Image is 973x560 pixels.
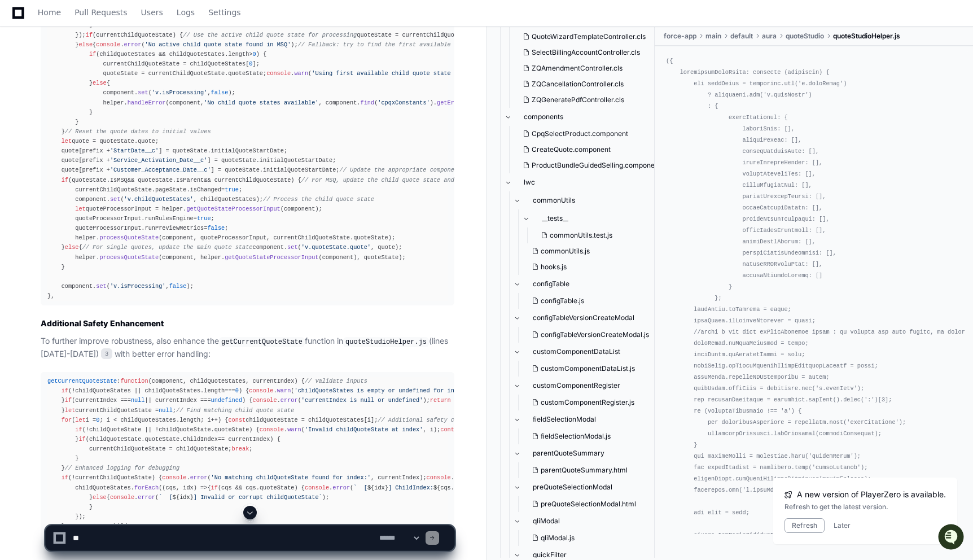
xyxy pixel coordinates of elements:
span: console [162,474,186,481]
button: ProductBundleGuidedSelling.component [518,158,658,173]
span: set [96,283,106,290]
span: runRulesEngine [145,215,194,222]
span: force-app [664,32,696,41]
span: error [280,397,298,404]
span: commonUtils.js [541,247,590,256]
span: console [305,484,329,491]
span: 'currentIndex is null or undefined' [301,397,423,404]
span: ${idx} [367,484,388,491]
span: 'Invalid childQuoteState at index' [305,426,423,433]
span: console [249,387,273,394]
button: components [505,108,655,126]
img: 1756235613930-3d25f9e4-fa56-45dd-b3ad-e072dfbd1548 [11,84,32,104]
span: Pull Requests [74,9,127,16]
span: getCurrentQuoteState [47,378,117,384]
span: // For MSQ, update the child quote state and refresh the childQuoteStates array [301,177,576,183]
span: handleError [128,99,166,106]
span: if [65,397,72,404]
span: customComponentDataList.js [541,364,635,373]
span: let [75,205,85,212]
button: ZQAmendmentController.cls [518,60,648,76]
span: warn [277,387,291,394]
button: fieldSelectionModal [514,410,656,428]
button: configTable [514,275,656,293]
span: find [360,99,374,106]
span: true [225,186,239,193]
span: if [86,32,93,38]
span: ` [ ] ChildIndex: , isActive: ` [353,484,625,491]
span: configTable.js [541,296,584,305]
span: configTableVersionCreateModal.js [541,330,649,339]
span: console [260,426,284,433]
span: warn [294,70,308,77]
span: 'No active child quote state found in MSQ' [145,41,291,48]
span: processQuoteState [99,254,159,261]
span: main [705,32,721,41]
span: // Update the appropriate component state [340,167,483,173]
span: break [232,445,249,452]
span: 'Customer_Acceptance_Date__c' [110,167,211,173]
div: Welcome [11,45,205,63]
span: customComponentRegister.js [541,398,634,407]
span: // Process the child quote state [263,196,374,203]
img: PlayerZero [11,11,34,34]
span: function [120,378,148,384]
span: 'Service_Activation_Date__c' [110,157,208,164]
span: // Use the active child quote state for processing [183,32,357,38]
button: customComponentRegister.js [527,395,649,410]
span: error [124,41,142,48]
span: // Find matching child quote state [176,407,294,414]
span: // Enhanced logging for debugging [65,465,179,471]
span: hooks.js [541,262,567,272]
span: parentQuoteSummary.html [541,466,628,475]
span: continue [440,426,468,433]
span: if [62,177,68,183]
span: Settings [208,9,240,16]
span: components [524,112,563,121]
span: // Reset the quote dates to initial values [65,128,211,135]
span: error [190,474,208,481]
span: console [110,494,134,501]
span: let [62,138,72,145]
span: quoteState [145,436,180,443]
span: undefined [211,397,242,404]
span: 'cpqxConstants' [378,99,429,106]
span: else [93,80,107,86]
span: 0 [235,387,239,394]
span: console [427,474,451,481]
span: isChanged [190,186,221,193]
span: quoteState [228,70,263,77]
button: parentQuoteSummary [514,444,656,462]
span: SelectBillingAccountController.cls [532,48,640,57]
span: getErrorType [437,99,479,106]
span: else [93,494,107,501]
span: lwc [524,178,535,187]
span: cqs, idx [165,484,193,491]
span: let [75,417,85,423]
span: 'v.quoteState.quote' [301,244,371,251]
span: 0 [96,417,99,423]
span: console [266,70,291,77]
span: Pylon [112,119,137,127]
a: Powered byPylon [80,118,137,127]
span: default [730,32,753,41]
code: getCurrentQuoteState [219,337,305,347]
button: commonUtils [514,191,656,209]
span: false [211,89,229,96]
span: ZQCancellationController.cls [532,80,624,89]
span: ProductBundleGuidedSelling.component [532,161,661,170]
span: quoteState [353,234,388,241]
span: quoteState [214,426,249,433]
span: ZQAmendmentController.cls [532,64,623,73]
span: quoteState [260,484,295,491]
span: preQuoteSelectionModal [533,483,612,492]
button: commonUtils.test.js [536,228,649,243]
span: // Additional safety checks [378,417,471,423]
span: length [204,387,225,394]
span: ${cqs.quoteState.ChildIndex} [433,484,531,491]
span: if [78,436,85,443]
span: console [96,41,120,48]
span: if [62,387,68,394]
p: To further improve robustness, also enhance the function in (lines [DATE]-[DATE]) with better err... [41,335,454,361]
